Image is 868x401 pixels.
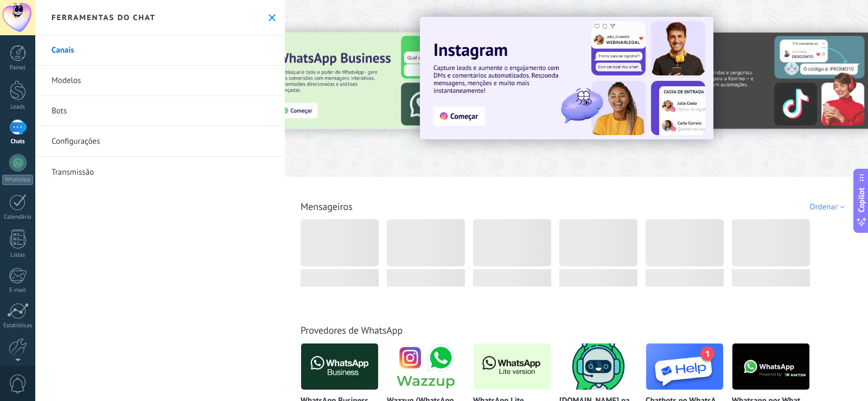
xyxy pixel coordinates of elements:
a: Canais [35,35,285,66]
div: Calendário [2,214,34,221]
div: WhatsApp [2,175,33,185]
img: Slide 3 [266,33,497,129]
a: Provedores de WhatsApp [301,324,403,336]
img: logo_main.png [474,340,551,393]
img: logo_main.png [646,340,723,393]
img: Slide 1 [420,17,713,139]
img: logo_main.png [301,340,378,393]
h2: Ferramentas do chat [52,12,156,22]
div: Estatísticas [2,322,34,329]
div: Ordenar [809,202,848,212]
a: Modelos [35,66,285,96]
img: logo_main.png [387,340,464,393]
span: Copilot [856,187,867,212]
div: Chats [2,138,34,145]
div: Painel [2,65,34,72]
a: Bots [35,96,285,126]
a: Transmissão [35,157,285,187]
div: Listas [2,252,34,259]
img: logo_main.png [732,340,809,393]
div: Leads [2,104,34,111]
img: logo_main.png [560,340,637,393]
a: Configurações [35,126,285,157]
div: E-mail [2,287,34,294]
